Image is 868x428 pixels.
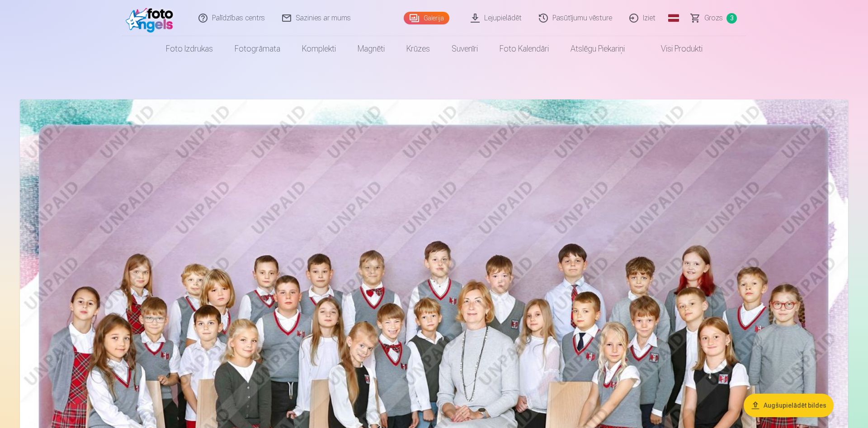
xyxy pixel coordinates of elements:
[560,36,636,61] a: Atslēgu piekariņi
[404,12,449,24] a: Galerija
[704,13,723,24] span: Grozs
[291,36,347,61] a: Komplekti
[347,36,396,61] a: Magnēti
[224,36,291,61] a: Fotogrāmata
[396,36,441,61] a: Krūzes
[441,36,489,61] a: Suvenīri
[744,394,834,417] button: Augšupielādēt bildes
[726,13,737,24] span: 3
[636,36,713,61] a: Visi produkti
[126,4,178,33] img: /fa1
[489,36,560,61] a: Foto kalendāri
[155,36,224,61] a: Foto izdrukas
